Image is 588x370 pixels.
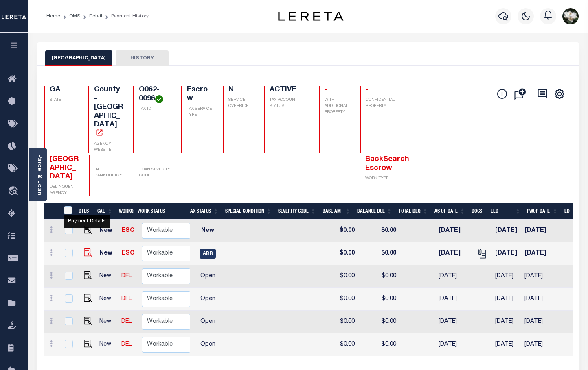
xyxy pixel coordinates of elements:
[189,311,226,333] td: Open
[185,203,222,220] th: Tax Status: activate to sort column ascending
[323,311,358,333] td: $0.00
[102,13,149,20] li: Payment History
[521,242,558,265] td: [DATE]
[278,12,343,21] img: logo-dark.svg
[139,106,171,112] p: TAX ID
[275,203,319,220] th: Severity Code: activate to sort column ascending
[358,333,399,356] td: $0.00
[139,167,172,179] p: LOAN SEVERITY CODE
[521,220,558,242] td: [DATE]
[96,242,118,265] td: New
[94,86,124,139] h4: County - [GEOGRAPHIC_DATA]
[187,106,213,118] p: TAX SERVICE TYPE
[492,288,521,311] td: [DATE]
[121,342,132,347] a: DEL
[358,288,399,311] td: $0.00
[50,156,79,181] span: [GEOGRAPHIC_DATA]
[492,311,521,333] td: [DATE]
[487,203,524,220] th: ELD: activate to sort column ascending
[121,228,134,233] a: ESC
[521,288,558,311] td: [DATE]
[435,242,472,265] td: [DATE]
[44,203,59,220] th: &nbsp;&nbsp;&nbsp;&nbsp;&nbsp;&nbsp;&nbsp;&nbsp;&nbsp;&nbsp;
[492,333,521,356] td: [DATE]
[121,250,134,256] a: ESC
[521,333,558,356] td: [DATE]
[89,14,102,19] a: Detail
[323,288,358,311] td: $0.00
[116,50,169,66] button: HISTORY
[561,203,580,220] th: LD: activate to sort column ascending
[121,273,132,279] a: DEL
[492,220,521,242] td: [DATE]
[189,288,226,311] td: Open
[323,265,358,288] td: $0.00
[94,156,97,163] span: -
[36,154,42,195] a: Parcel & Loan
[319,203,354,220] th: Base Amt: activate to sort column ascending
[521,265,558,288] td: [DATE]
[45,50,112,66] button: [GEOGRAPHIC_DATA]
[96,333,118,356] td: New
[94,203,116,220] th: CAL: activate to sort column ascending
[96,288,118,311] td: New
[189,220,226,242] td: New
[50,184,79,196] p: DELINQUENT AGENCY
[8,186,21,197] i: travel_explore
[228,86,254,95] h4: N
[358,220,399,242] td: $0.00
[358,265,399,288] td: $0.00
[96,311,118,333] td: New
[187,86,213,103] h4: Escrow
[492,242,521,265] td: [DATE]
[134,203,190,220] th: Work Status
[75,203,94,220] th: DTLS
[69,14,80,19] a: OMS
[50,97,79,103] p: STATE
[435,220,472,242] td: [DATE]
[189,265,226,288] td: Open
[468,203,487,220] th: Docs
[139,156,142,163] span: -
[435,288,472,311] td: [DATE]
[354,203,395,220] th: Balance Due: activate to sort column ascending
[492,265,521,288] td: [DATE]
[116,203,134,220] th: WorkQ
[270,86,309,95] h4: ACTIVE
[94,141,124,153] p: AGENCY WEBSITE
[521,311,558,333] td: [DATE]
[64,215,110,228] div: Payment Details
[228,97,254,109] p: SERVICE OVERRIDE
[96,265,118,288] td: New
[524,203,561,220] th: PWOP Date: activate to sort column ascending
[121,296,132,302] a: DEL
[435,311,472,333] td: [DATE]
[96,220,118,242] td: New
[139,86,171,103] h4: O062-0096
[323,242,358,265] td: $0.00
[222,203,275,220] th: Special Condition: activate to sort column ascending
[189,333,226,356] td: Open
[94,167,124,179] p: IN BANKRUPTCY
[200,249,216,259] span: ABR
[50,86,79,95] h4: GA
[435,265,472,288] td: [DATE]
[323,333,358,356] td: $0.00
[395,203,431,220] th: Total DLQ: activate to sort column ascending
[323,220,358,242] td: $0.00
[435,333,472,356] td: [DATE]
[431,203,469,220] th: As of Date: activate to sort column ascending
[121,319,132,324] a: DEL
[59,203,76,220] th: &nbsp;
[46,14,60,19] a: Home
[358,242,399,265] td: $0.00
[270,97,309,109] p: TAX ACCOUNT STATUS
[358,311,399,333] td: $0.00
